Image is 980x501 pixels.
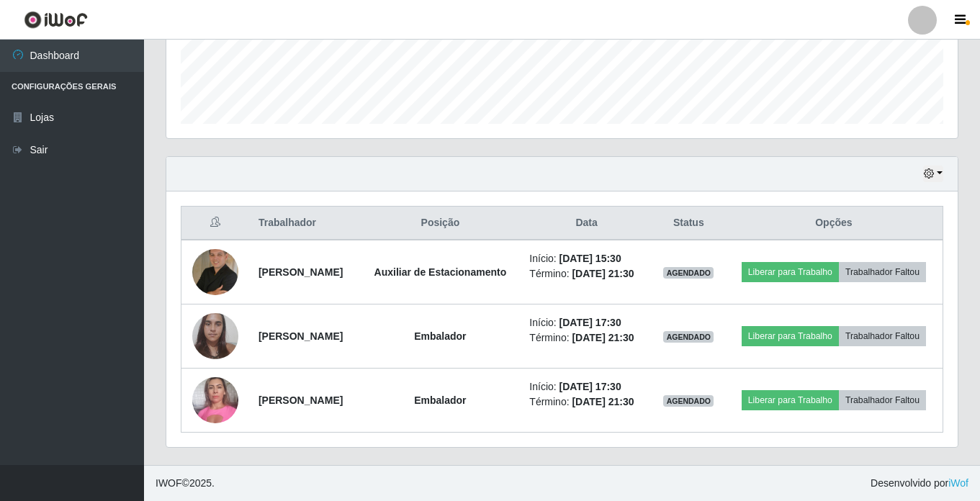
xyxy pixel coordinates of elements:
button: Liberar para Trabalho [742,326,839,346]
li: Término: [529,394,643,410]
time: [DATE] 21:30 [572,268,634,279]
li: Início: [529,315,643,330]
strong: [PERSON_NAME] [259,330,343,342]
strong: [PERSON_NAME] [259,266,343,278]
time: [DATE] 17:30 [559,381,621,392]
strong: [PERSON_NAME] [259,394,343,406]
time: [DATE] 21:30 [572,396,634,407]
span: AGENDADO [663,395,714,407]
img: 1679057425949.jpeg [192,249,238,295]
img: 1689780238947.jpeg [192,369,238,430]
time: [DATE] 21:30 [572,332,634,343]
span: © 2025 . [156,476,215,491]
strong: Embalador [414,394,466,406]
button: Liberar para Trabalho [742,390,839,410]
time: [DATE] 17:30 [559,317,621,328]
a: iWof [948,477,968,489]
th: Posição [359,207,521,240]
img: 1734444279146.jpeg [192,305,238,366]
button: Trabalhador Faltou [839,262,926,282]
li: Início: [529,251,643,266]
li: Término: [529,266,643,281]
th: Data [521,207,652,240]
th: Trabalhador [250,207,360,240]
span: AGENDADO [663,267,714,279]
button: Trabalhador Faltou [839,326,926,346]
li: Término: [529,330,643,346]
span: Desenvolvido por [871,476,968,491]
strong: Auxiliar de Estacionamento [374,266,507,278]
time: [DATE] 15:30 [559,253,621,264]
th: Opções [725,207,943,240]
button: Liberar para Trabalho [742,262,839,282]
img: CoreUI Logo [24,11,88,29]
strong: Embalador [414,330,466,342]
th: Status [652,207,725,240]
button: Trabalhador Faltou [839,390,926,410]
span: IWOF [156,477,182,489]
li: Início: [529,379,643,394]
span: AGENDADO [663,331,714,343]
